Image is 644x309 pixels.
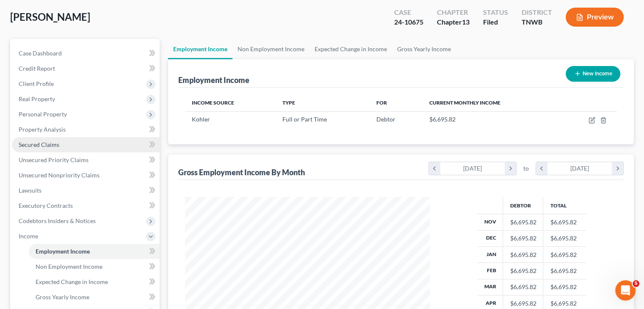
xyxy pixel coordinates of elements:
a: Employment Income [168,39,232,59]
div: Status [483,8,508,17]
span: Unsecured Nonpriority Claims [19,171,100,179]
iframe: Intercom live chat [615,280,636,301]
a: Unsecured Priority Claims [12,152,160,168]
a: Lawsuits [12,183,160,198]
span: Income Source [192,99,234,106]
span: Gross Yearly Income [36,293,89,301]
a: Property Analysis [12,122,160,137]
span: Type [282,99,295,106]
span: to [523,164,529,173]
span: Real Property [19,95,55,102]
span: Current Monthly Income [429,99,500,106]
i: chevron_right [612,162,623,175]
i: chevron_left [536,162,547,175]
th: Dec [477,230,503,246]
div: Case [394,8,423,17]
div: Gross Employment Income By Month [178,167,305,177]
td: $6,695.82 [543,263,586,279]
div: $6,695.82 [510,283,536,291]
th: Feb [477,263,503,279]
span: Full or Part Time [282,116,327,123]
div: Chapter [437,17,470,27]
div: $6,695.82 [510,299,536,308]
span: Credit Report [19,65,55,72]
div: $6,695.82 [510,218,536,226]
span: Case Dashboard [19,50,62,57]
div: District [522,8,552,17]
span: [PERSON_NAME] [10,11,90,23]
span: For [376,99,387,106]
span: Income [19,232,38,240]
th: Debtor [503,197,543,214]
span: Codebtors Insiders & Notices [19,217,96,224]
span: Expected Change in Income [36,278,108,285]
div: Filed [483,17,508,27]
span: Secured Claims [19,141,59,148]
td: $6,695.82 [543,230,586,246]
i: chevron_left [429,162,440,175]
th: Jan [477,246,503,262]
a: Non Employment Income [232,39,310,59]
div: [DATE] [440,162,505,175]
span: Personal Property [19,110,67,118]
div: TNWB [522,17,552,27]
button: New Income [566,66,620,82]
i: chevron_right [505,162,516,175]
span: Client Profile [19,80,54,87]
a: Secured Claims [12,137,160,152]
div: Employment Income [178,75,249,85]
td: $6,695.82 [543,279,586,295]
span: Executory Contracts [19,202,73,209]
th: Total [543,197,586,214]
th: Mar [477,279,503,295]
span: Property Analysis [19,126,66,133]
div: [DATE] [547,162,612,175]
span: 13 [462,18,470,26]
span: Debtor [376,116,395,123]
a: Expected Change in Income [310,39,392,59]
a: Case Dashboard [12,46,160,61]
span: Unsecured Priority Claims [19,156,88,163]
td: $6,695.82 [543,246,586,262]
span: $6,695.82 [429,116,456,123]
div: 24-10675 [394,17,423,27]
span: Employment Income [36,248,90,255]
div: $6,695.82 [510,251,536,259]
a: Expected Change in Income [29,274,160,290]
div: $6,695.82 [510,267,536,275]
a: Gross Yearly Income [29,290,160,305]
th: Nov [477,214,503,230]
td: $6,695.82 [543,214,586,230]
span: 5 [633,280,639,287]
div: Chapter [437,8,470,17]
div: $6,695.82 [510,234,536,243]
span: Kohler [192,116,210,123]
a: Credit Report [12,61,160,76]
a: Non Employment Income [29,259,160,274]
a: Executory Contracts [12,198,160,213]
a: Employment Income [29,244,160,259]
span: Lawsuits [19,187,41,194]
a: Unsecured Nonpriority Claims [12,168,160,183]
a: Gross Yearly Income [392,39,456,59]
span: Non Employment Income [36,263,102,270]
button: Preview [566,8,624,27]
